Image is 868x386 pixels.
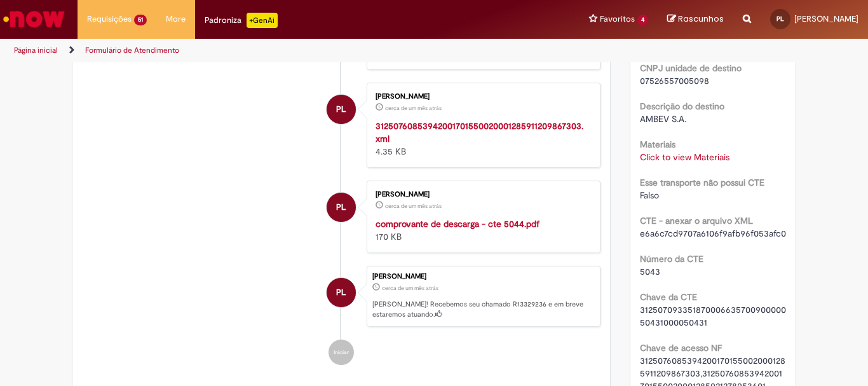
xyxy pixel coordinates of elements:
[82,266,600,327] li: PAULO LUBIATO
[640,62,742,74] b: CNPJ unidade de destino
[640,151,729,163] a: Click to view Materiais
[166,13,186,25] span: More
[336,277,346,308] span: PL
[640,190,659,201] span: Falso
[640,304,786,328] span: 31250709335187000663570090000050431000050431
[640,228,786,239] span: e6a6c7cd9707a6106f9afb96f053afc0
[640,113,686,125] span: AMBEV S.A.
[600,13,635,25] span: Favoritos
[376,218,539,230] a: comprovante de descarga - cte 5044.pdf
[327,95,356,124] div: PAULO LUBIATO
[640,75,709,86] span: 07526557005098
[794,13,858,24] span: [PERSON_NAME]
[376,217,587,243] div: 170 KB
[376,120,587,158] div: 4.35 KB
[87,13,132,25] span: Requisições
[205,13,278,28] div: Padroniza
[678,13,724,25] span: Rascunhos
[336,94,346,125] span: PL
[385,104,442,112] span: cerca de um mês atrás
[376,93,587,100] div: [PERSON_NAME]
[85,45,179,55] a: Formulário de Atendimento
[1,6,67,32] img: ServiceNow
[372,273,593,280] div: [PERSON_NAME]
[640,100,724,112] b: Descrição do destino
[640,177,764,188] b: Esse transporte não possui CTE
[640,253,703,265] b: Número da CTE
[640,266,660,277] span: 5043
[376,120,583,144] a: 31250760853942001701550020001285911209867303.xml
[247,13,278,28] p: +GenAi
[10,39,569,62] ul: Trilhas de página
[134,15,147,25] span: 51
[637,15,648,25] span: 4
[382,284,438,292] time: 28/07/2025 14:02:59
[372,300,593,319] p: [PERSON_NAME]! Recebemos seu chamado R13329236 e em breve estaremos atuando.
[385,104,442,112] time: 28/07/2025 14:00:06
[640,291,697,303] b: Chave da CTE
[776,15,784,23] span: PL
[327,193,356,222] div: PAULO LUBIATO
[667,13,724,25] a: Rascunhos
[640,139,675,150] b: Materiais
[640,215,753,226] b: CTE - anexar o arquivo XML
[640,342,722,354] b: Chave de acesso NF
[376,191,587,198] div: [PERSON_NAME]
[327,278,356,307] div: PAULO LUBIATO
[14,45,58,55] a: Página inicial
[382,284,438,292] span: cerca de um mês atrás
[385,202,442,210] span: cerca de um mês atrás
[336,192,346,223] span: PL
